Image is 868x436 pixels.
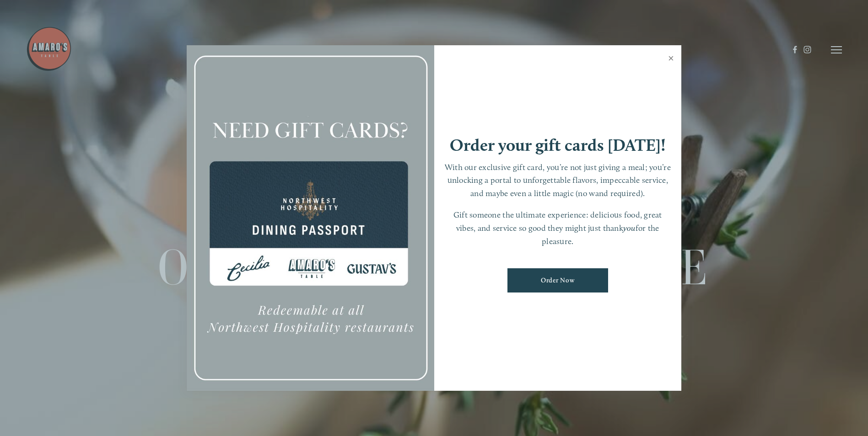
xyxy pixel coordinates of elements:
a: Order Now [507,268,608,292]
p: With our exclusive gift card, you’re not just giving a meal; you’re unlocking a portal to unforge... [443,161,673,200]
p: Gift someone the ultimate experience: delicious food, great vibes, and service so good they might... [443,208,673,248]
h1: Order your gift cards [DATE]! [450,137,666,154]
em: you [623,223,636,233]
a: Close [662,47,680,72]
